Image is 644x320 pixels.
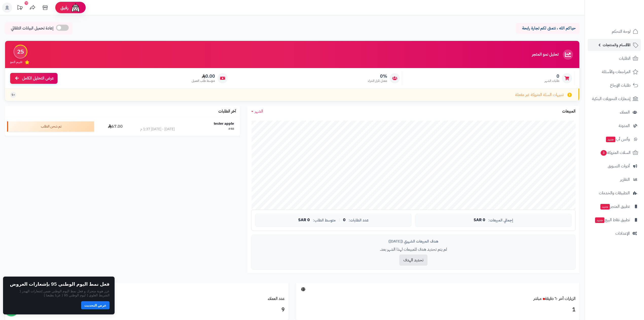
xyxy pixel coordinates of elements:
span: طلبات الإرجاع [610,82,631,89]
span: 3 [601,150,607,156]
button: تحديد الهدف [399,254,427,266]
span: عرض التحليل الكامل [22,75,54,81]
a: تطبيق نقاط البيعجديد [588,214,641,226]
span: عدد الطلبات: [349,218,369,222]
a: الزيارات آخر ٦٠ دقيقةمباشر [533,296,576,302]
span: الطلبات [619,55,631,62]
a: تطبيق المتجرجديد [588,200,641,213]
span: التطبيقات والخدمات [599,189,630,197]
a: عدد العملاء [268,296,285,302]
img: ai-face.png [70,3,81,13]
div: 10 [25,1,28,5]
span: أدوات التسويق [608,163,630,170]
span: | [339,218,340,222]
h3: تحليل نمو المتجر [532,52,559,57]
strong: tester apple [214,121,234,126]
a: إشعارات التحويلات البنكية [588,93,641,105]
div: هدف المبيعات الشهري ([DATE]) [255,239,571,244]
span: الإعدادات [615,230,630,237]
span: المدونة [619,122,630,129]
a: التطبيقات والخدمات [588,187,641,199]
h3: آخر الطلبات [218,109,236,114]
span: +1 [11,93,15,97]
a: السلات المتروكة3 [588,147,641,159]
span: معدل تكرار الشراء [368,79,387,83]
span: 0 SAR [474,218,485,222]
span: إعادة تحميل البيانات التلقائي [11,25,53,31]
a: المراجعات والأسئلة [588,66,641,78]
span: وآتس آب [605,136,630,143]
div: تم شحن الطلب [7,121,94,132]
span: متوسط الطلب: [313,218,336,222]
a: التقارير [588,173,641,186]
a: أدوات التسويق [588,160,641,172]
div: #48 [228,127,234,132]
span: 0.00 [192,73,215,79]
a: المدونة [588,120,641,132]
span: الأقسام والمنتجات [603,41,631,49]
h3: 1 [300,306,576,314]
a: عرض التحليل الكامل [10,73,58,84]
span: تطبيق المتجر [600,203,630,210]
span: 0 [545,73,559,79]
span: المراجعات والأسئلة [602,68,631,75]
span: التقارير [620,176,630,183]
a: تحديثات المنصة [13,3,26,14]
span: السلات المتروكة [600,149,631,156]
span: لوحة التحكم [612,28,631,35]
a: طلبات الإرجاع [588,79,641,91]
a: الشهر [251,108,263,114]
h2: فعل نمط اليوم الوطني 95 بإشعارات العروض [10,282,110,287]
span: العملاء [620,109,630,116]
span: جديد [600,204,610,210]
button: عرض التحديث [81,301,110,309]
a: العملاء [588,106,641,118]
a: وآتس آبجديد [588,133,641,145]
span: إجمالي المبيعات: [488,218,513,222]
span: الشهر [255,108,263,114]
span: تنبيهات السلة المتروكة غير مفعلة [515,92,564,98]
span: رفيق [60,5,68,11]
p: لم يتم تحديد هدف للمبيعات لهذا الشهر بعد. [255,247,571,252]
span: متوسط طلب العميل [192,79,215,83]
p: حياكم الله ، نتمنى لكم تجارة رابحة [520,25,576,31]
span: 0 [343,218,346,222]
h3: المبيعات [562,109,576,114]
h3: 9 [9,306,285,314]
span: تطبيق نقاط البيع [595,216,630,223]
span: جديد [606,137,615,142]
span: تقييم النمو [10,60,22,64]
p: عزز هوية متجرك و فعل نمط اليوم الوطني ضمن إشعارات الهيدر ( الشريط العلوي ) ليوم الوطني 95 ( عزنا ... [8,289,110,297]
a: لوحة التحكم [588,25,641,38]
td: 67.00 [96,117,134,136]
a: الطلبات [588,52,641,65]
div: [DATE] - [DATE] 1:37 م [140,127,175,132]
span: طلبات الشهر [545,79,559,83]
small: مباشر [533,296,542,302]
span: 0% [368,73,387,79]
span: جديد [595,217,604,223]
a: الإعدادات [588,227,641,239]
span: إشعارات التحويلات البنكية [592,95,631,102]
span: 0 SAR [298,218,310,222]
